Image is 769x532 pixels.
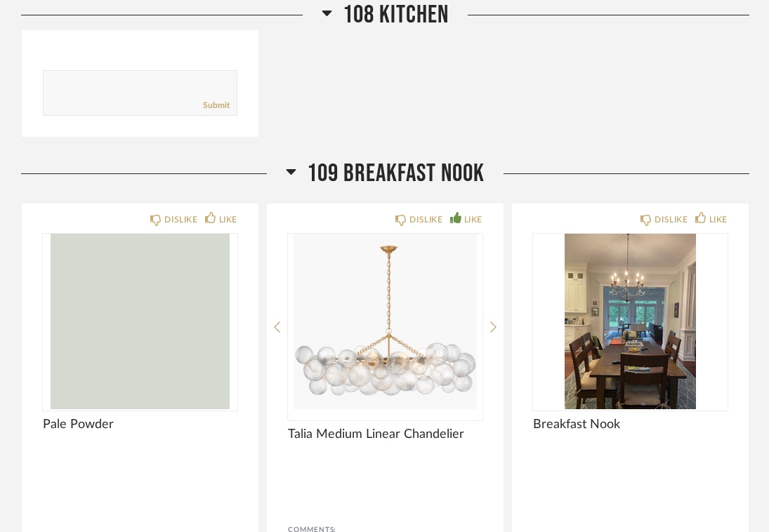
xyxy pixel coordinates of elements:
[307,159,485,189] span: 109 Breakfast Nook
[203,100,230,112] a: Submit
[709,213,728,227] div: LIKE
[533,234,728,409] img: undefined
[43,417,237,432] span: Pale Powder
[464,213,482,227] div: LIKE
[288,427,482,442] span: Talia Medium Linear Chandelier
[288,234,482,409] img: undefined
[533,417,728,432] span: Breakfast Nook
[219,213,237,227] div: LIKE
[409,213,442,227] div: DISLIKE
[164,213,197,227] div: DISLIKE
[655,213,688,227] div: DISLIKE
[43,234,237,409] img: undefined
[288,234,482,409] div: 0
